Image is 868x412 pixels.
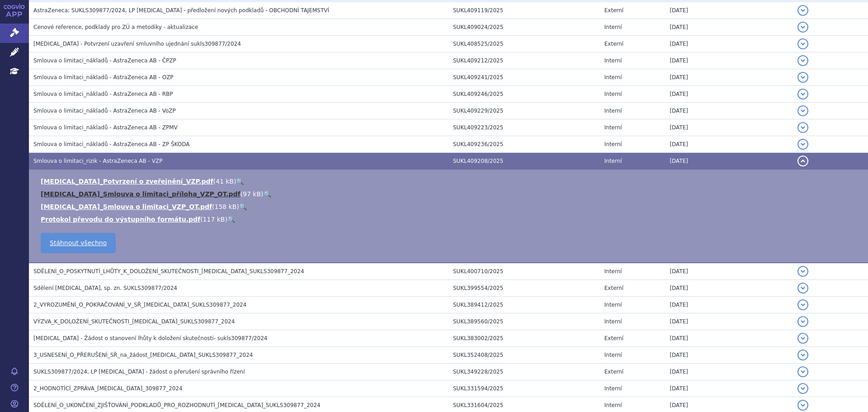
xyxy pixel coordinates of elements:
span: Interní [604,268,622,275]
td: SUKL399554/2025 [448,280,600,297]
a: [MEDICAL_DATA]_Smlouva o limitaci_příloha_VZP_OT.pdf [41,190,241,198]
td: SUKL409246/2025 [448,86,600,103]
span: Sdělení LYNPARZA, sp. zn. SUKLS309877/2024 [33,285,177,291]
span: Interní [604,302,622,308]
span: SUKLS309877/2024, LP LYNPARZA - žádost o přerušení správního řízení [33,369,245,375]
td: [DATE] [665,330,793,347]
a: Protokol převodu do výstupního formátu.pdf [41,216,200,223]
span: Smlouva o limitaci_rizik - AstraZeneca AB - VZP [33,158,162,164]
span: Smlouva o limitaci_nákladů - AstraZeneca AB - OZP [33,74,174,81]
td: [DATE] [665,69,793,86]
span: Interní [604,108,622,114]
span: Interní [604,385,622,392]
a: 🔍 [264,190,271,198]
td: SUKL408525/2025 [448,36,600,52]
td: [DATE] [665,364,793,380]
button: detail [797,122,808,133]
td: SUKL409241/2025 [448,69,600,86]
button: detail [797,299,808,310]
td: [DATE] [665,280,793,297]
span: SDĚLENÍ_O_UKONČENÍ_ZJIŠŤOVÁNÍ_PODKLADŮ_PRO_ROZHODNUTÍ_LYNPARZA_SUKLS309877_2024 [33,402,321,408]
a: 🔍 [236,178,244,185]
a: 🔍 [239,203,247,210]
li: ( ) [41,189,859,199]
td: SUKL352408/2025 [448,347,600,364]
td: [DATE] [665,2,793,19]
span: SDĚLENÍ_O_POSKYTNUTÍ_LHŮTY_K_DOLOŽENÍ_SKUTEČNOSTI_LYNPARZA_SUKLS309877_2024 [33,268,304,275]
button: detail [797,283,808,294]
span: 3_USNESENÍ_O_PŘERUŠENÍ_SŘ_na_žádost_LYNPARZA_SUKLS309877_2024 [33,352,253,358]
span: 158 kB [215,203,237,210]
button: detail [797,139,808,150]
span: Interní [604,91,622,97]
span: Smlouva o limitaci_nákladů - AstraZeneca AB - ZPMV [33,124,178,131]
button: detail [797,5,808,16]
td: SUKL400710/2025 [448,263,600,280]
td: [DATE] [665,36,793,52]
a: [MEDICAL_DATA]_Potvrzení o zveřejnění_VZP.pdf [41,178,213,185]
span: LYNPARZA - Žádost o stanovení lhůty k doložení skutečnosti- sukls309877/2024 [33,335,267,341]
span: Interní [604,74,622,81]
button: detail [797,156,808,166]
button: detail [797,55,808,66]
button: detail [797,38,808,49]
a: [MEDICAL_DATA]_Smlouva o limitaci_VZP_OT.pdf [41,203,212,210]
span: Smlouva o limitaci_nákladů - AstraZeneca AB - ZP ŠKODA [33,141,189,147]
td: [DATE] [665,119,793,136]
td: [DATE] [665,86,793,103]
td: [DATE] [665,136,793,153]
span: Interní [604,158,622,164]
td: [DATE] [665,380,793,397]
button: detail [797,333,808,344]
td: [DATE] [665,52,793,69]
span: 41 kB [216,178,234,185]
span: Interní [604,24,622,30]
td: SUKL409223/2025 [448,119,600,136]
span: Externí [604,369,623,375]
td: SUKL383002/2025 [448,330,600,347]
span: Interní [604,141,622,147]
td: SUKL409208/2025 [448,153,600,170]
td: [DATE] [665,297,793,313]
td: SUKL409024/2025 [448,19,600,36]
button: detail [797,266,808,277]
li: ( ) [41,215,859,224]
button: detail [797,72,808,83]
span: VÝZVA_K_DOLOŽENÍ_SKUTEČNOSTI_LYNPARZA_SUKLS309877_2024 [33,318,235,325]
td: [DATE] [665,103,793,119]
td: SUKL389412/2025 [448,297,600,313]
span: Smlouva o limitaci_nákladů - AstraZeneca AB - ČPZP [33,57,176,64]
span: Interní [604,352,622,358]
button: detail [797,350,808,360]
td: [DATE] [665,153,793,170]
span: Externí [604,41,623,47]
td: SUKL409229/2025 [448,103,600,119]
span: Interní [604,402,622,408]
td: SUKL331594/2025 [448,380,600,397]
li: ( ) [41,177,859,186]
button: detail [797,89,808,99]
span: Interní [604,57,622,64]
td: [DATE] [665,313,793,330]
button: detail [797,400,808,411]
span: 97 kB [243,190,261,198]
td: [DATE] [665,347,793,364]
span: Externí [604,285,623,291]
button: detail [797,366,808,377]
td: SUKL409119/2025 [448,2,600,19]
td: [DATE] [665,263,793,280]
span: Cenové reference, podklady pro ZÚ a metodiky - aktualizace [33,24,198,30]
span: LYNPARZA - Potvrzení uzavření smluvního ujednání sukls309877/2024 [33,41,241,47]
span: Smlouva o limitaci_nákladů - AstraZeneca AB - VoZP [33,108,176,114]
button: detail [797,316,808,327]
span: AstraZeneca; SUKLS309877/2024, LP LYNPARZA - předložení nových podkladů - OBCHODNÍ TAJEMSTVÍ [33,7,329,14]
a: 🔍 [227,216,235,223]
span: 2_VYROZUMĚNÍ_O_POKRAČOVÁNÍ_V_SŘ_LYNPARZA_SUKLS309877_2024 [33,302,246,308]
td: SUKL409236/2025 [448,136,600,153]
span: 117 kB [203,216,225,223]
span: Interní [604,318,622,325]
td: [DATE] [665,19,793,36]
button: detail [797,22,808,33]
td: SUKL389560/2025 [448,313,600,330]
td: SUKL409212/2025 [448,52,600,69]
